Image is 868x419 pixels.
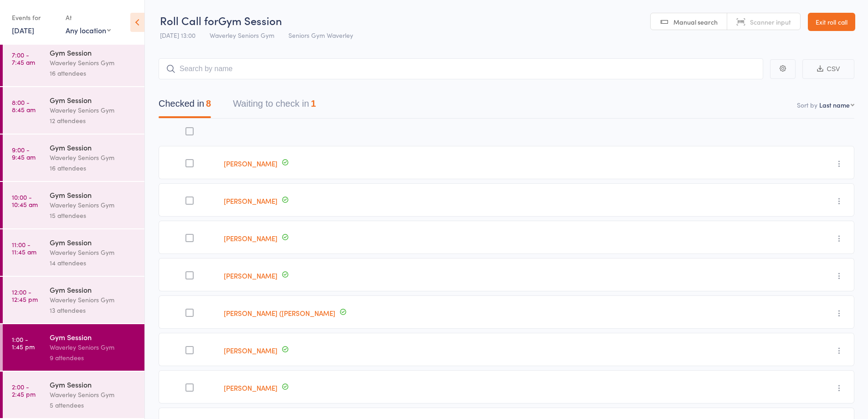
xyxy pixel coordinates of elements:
div: 9 attendees [50,352,137,363]
a: [PERSON_NAME] [224,346,277,355]
div: Gym Session [50,332,137,342]
a: [PERSON_NAME] ([PERSON_NAME] [224,308,335,318]
time: 7:00 - 7:45 am [12,51,35,66]
a: [PERSON_NAME] [224,196,277,206]
div: 13 attendees [50,305,137,316]
a: [PERSON_NAME] [224,271,277,280]
div: Last name [819,100,850,109]
div: 16 attendees [50,68,137,78]
div: 8 [206,98,211,109]
div: Gym Session [50,190,137,200]
div: 15 attendees [50,210,137,221]
a: 2:00 -2:45 pmGym SessionWaverley Seniors Gym5 attendees [3,372,144,418]
div: Events for [12,10,56,25]
time: 2:00 - 2:45 pm [12,383,36,398]
a: 12:00 -12:45 pmGym SessionWaverley Seniors Gym13 attendees [3,277,144,323]
div: 12 attendees [50,115,137,126]
span: Waverley Seniors Gym [210,31,274,40]
input: Search by name [159,58,763,79]
div: Gym Session [50,285,137,295]
time: 9:00 - 9:45 am [12,146,36,160]
span: Roll Call for [160,13,218,28]
div: Any location [66,25,111,35]
div: Waverley Seniors Gym [50,57,137,68]
a: [PERSON_NAME] [224,383,277,393]
div: Waverley Seniors Gym [50,295,137,305]
div: 1 [311,98,316,109]
div: Gym Session [50,95,137,105]
time: 10:00 - 10:45 am [12,193,38,208]
div: Gym Session [50,47,137,57]
span: Gym Session [218,13,282,28]
div: Gym Session [50,379,137,389]
div: 16 attendees [50,163,137,173]
a: [PERSON_NAME] [224,159,277,168]
a: [DATE] [12,25,34,35]
div: Gym Session [50,237,137,247]
time: 8:00 - 8:45 am [12,98,36,113]
div: Waverley Seniors Gym [50,105,137,115]
button: Checked in8 [159,94,211,118]
a: 9:00 -9:45 amGym SessionWaverley Seniors Gym16 attendees [3,134,144,181]
a: Exit roll call [808,13,855,31]
a: 8:00 -8:45 amGym SessionWaverley Seniors Gym12 attendees [3,87,144,134]
a: 10:00 -10:45 amGym SessionWaverley Seniors Gym15 attendees [3,182,144,228]
time: 12:00 - 12:45 pm [12,288,38,303]
time: 11:00 - 11:45 am [12,241,36,255]
div: At [66,10,111,25]
div: Waverley Seniors Gym [50,200,137,210]
div: Waverley Seniors Gym [50,152,137,163]
div: Gym Session [50,142,137,152]
span: Seniors Gym Waverley [288,31,353,40]
a: 1:00 -1:45 pmGym SessionWaverley Seniors Gym9 attendees [3,324,144,371]
span: Manual search [673,17,718,26]
div: Waverley Seniors Gym [50,247,137,258]
button: Waiting to check in1 [233,94,316,118]
a: [PERSON_NAME] [224,233,277,243]
div: 5 attendees [50,400,137,410]
a: 7:00 -7:45 amGym SessionWaverley Seniors Gym16 attendees [3,40,144,86]
time: 1:00 - 1:45 pm [12,336,35,350]
button: CSV [802,59,854,79]
a: 11:00 -11:45 amGym SessionWaverley Seniors Gym14 attendees [3,229,144,276]
div: Waverley Seniors Gym [50,342,137,352]
div: Waverley Seniors Gym [50,389,137,400]
span: [DATE] 13:00 [160,31,195,40]
span: Scanner input [750,17,791,26]
label: Sort by [797,100,817,109]
div: 14 attendees [50,258,137,268]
